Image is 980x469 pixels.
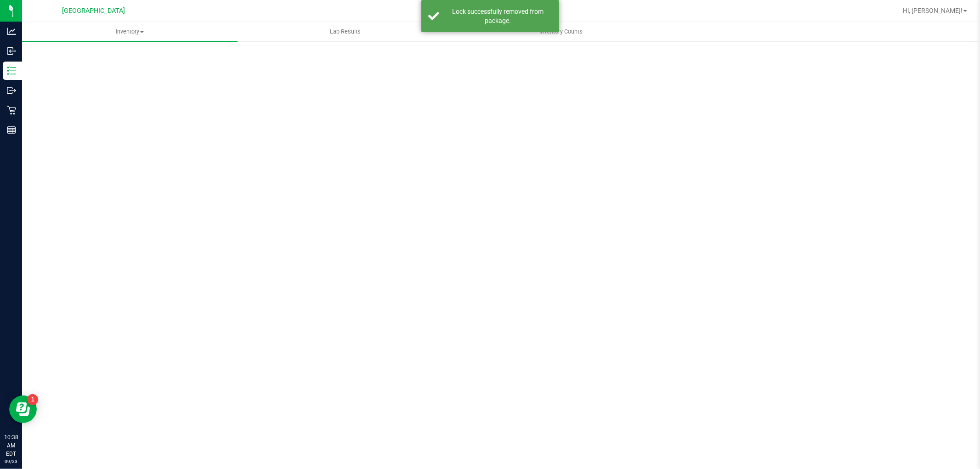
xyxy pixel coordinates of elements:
span: [GEOGRAPHIC_DATA] [62,7,125,15]
a: Inventory [22,22,238,41]
inline-svg: Inbound [7,46,16,56]
span: Inventory Counts [527,28,595,36]
a: Inventory Counts [453,22,668,41]
inline-svg: Reports [7,125,16,135]
a: Lab Results [238,22,453,41]
inline-svg: Retail [7,106,16,115]
div: Lock successfully removed from package. [444,7,552,25]
inline-svg: Outbound [7,86,16,95]
span: Lab Results [317,28,373,36]
inline-svg: Analytics [7,27,16,36]
p: 10:38 AM EDT [4,433,18,458]
span: Hi, [PERSON_NAME]! [903,7,963,14]
iframe: Resource center [9,396,37,423]
inline-svg: Inventory [7,66,16,75]
p: 09/23 [4,458,18,465]
span: Inventory [22,28,238,36]
iframe: Resource center unread badge [27,394,38,405]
